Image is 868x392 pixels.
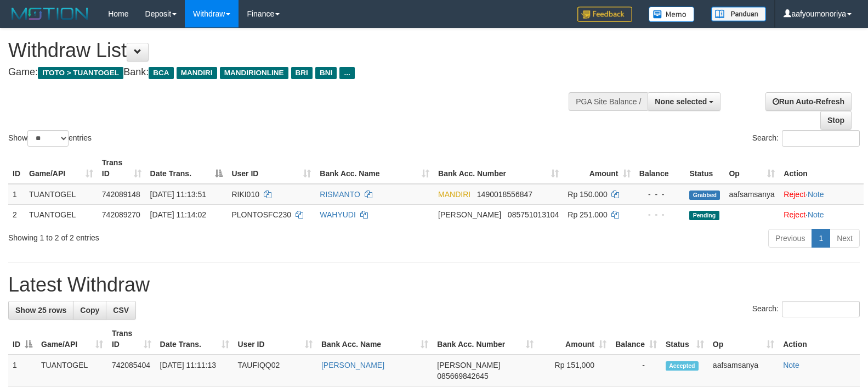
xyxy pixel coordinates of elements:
th: Trans ID: activate to sort column ascending [98,153,146,184]
a: Note [783,361,799,369]
a: Note [808,190,824,199]
span: Copy [80,306,99,315]
th: Op: activate to sort column ascending [724,153,779,184]
a: Reject [784,210,805,219]
a: Note [808,210,824,219]
th: Game/API: activate to sort column ascending [37,323,107,355]
td: aafsamsanya [724,184,779,205]
th: Action [779,323,860,355]
span: Pending [689,211,719,220]
td: Rp 151,000 [538,355,611,387]
h1: Latest Withdraw [8,274,860,296]
th: Bank Acc. Number: activate to sort column ascending [433,323,538,355]
a: Copy [73,301,106,320]
label: Show entries [8,130,92,147]
span: BNI [315,67,337,79]
th: Amount: activate to sort column ascending [563,153,634,184]
label: Search: [752,130,860,147]
td: 1 [8,184,25,205]
span: [DATE] 11:13:51 [150,190,206,199]
a: Previous [768,229,812,248]
td: 2 [8,204,25,225]
span: Copy 1490018556847 to clipboard [477,190,532,199]
span: MANDIRI [177,67,217,79]
span: ITOTO > TUANTOGEL [38,67,123,79]
td: TUANTOGEL [25,204,98,225]
th: Balance [635,153,685,184]
td: 742085404 [107,355,156,387]
input: Search: [782,301,860,317]
th: User ID: activate to sort column ascending [227,153,315,184]
a: Reject [784,190,805,199]
th: Op: activate to sort column ascending [708,323,779,355]
td: TUANTOGEL [37,355,107,387]
th: Trans ID: activate to sort column ascending [107,323,156,355]
span: None selected [655,97,707,106]
img: Feedback.jpg [577,7,632,22]
th: Game/API: activate to sort column ascending [25,153,98,184]
div: PGA Site Balance / [569,92,648,111]
a: WAHYUDI [320,210,356,219]
td: TAUFIQQ02 [234,355,317,387]
span: PLONTOSFC230 [231,210,291,219]
h1: Withdraw List [8,40,568,61]
span: Copy 085669842645 to clipboard [437,372,488,380]
a: Run Auto-Refresh [765,92,852,111]
th: User ID: activate to sort column ascending [234,323,317,355]
a: Stop [820,111,852,130]
img: Button%20Memo.svg [649,7,695,22]
a: [PERSON_NAME] [321,361,384,369]
a: Next [830,229,860,248]
th: Action [779,153,864,184]
span: [PERSON_NAME] [437,361,500,369]
th: Bank Acc. Name: activate to sort column ascending [317,323,433,355]
a: RISMANTO [320,190,360,199]
td: [DATE] 11:11:13 [156,355,234,387]
span: 742089148 [102,190,140,199]
span: MANDIRIONLINE [220,67,288,79]
h4: Game: Bank: [8,67,568,78]
label: Search: [752,301,860,317]
input: Search: [782,130,860,147]
span: Copy 085751013104 to clipboard [508,210,559,219]
td: TUANTOGEL [25,184,98,205]
span: BCA [149,67,173,79]
a: 1 [812,229,830,248]
td: aafsamsanya [708,355,779,387]
span: [PERSON_NAME] [438,210,501,219]
span: [DATE] 11:14:02 [150,210,206,219]
span: Grabbed [689,191,720,200]
span: ... [339,67,354,79]
select: Showentries [27,130,69,147]
th: Balance: activate to sort column ascending [611,323,661,355]
span: MANDIRI [438,190,470,199]
span: Rp 150.000 [568,190,607,199]
th: Date Trans.: activate to sort column descending [146,153,228,184]
th: ID: activate to sort column descending [8,323,37,355]
td: · [779,204,864,225]
td: - [611,355,661,387]
div: Showing 1 to 2 of 2 entries [8,228,354,243]
img: MOTION_logo.png [8,5,92,22]
th: Status: activate to sort column ascending [661,323,708,355]
span: Show 25 rows [15,306,66,315]
a: CSV [106,301,136,320]
div: - - - [639,189,681,200]
img: panduan.png [711,7,766,21]
span: Accepted [666,361,699,371]
a: Show 25 rows [8,301,73,320]
td: · [779,184,864,205]
td: 1 [8,355,37,387]
th: Bank Acc. Name: activate to sort column ascending [315,153,434,184]
span: Rp 251.000 [568,210,607,219]
th: Amount: activate to sort column ascending [538,323,611,355]
span: 742089270 [102,210,140,219]
th: Date Trans.: activate to sort column ascending [156,323,234,355]
th: Bank Acc. Number: activate to sort column ascending [434,153,563,184]
button: None selected [648,92,721,111]
span: CSV [113,306,129,315]
th: ID [8,153,25,184]
th: Status [685,153,724,184]
span: RIKI010 [231,190,259,199]
div: - - - [639,209,681,220]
